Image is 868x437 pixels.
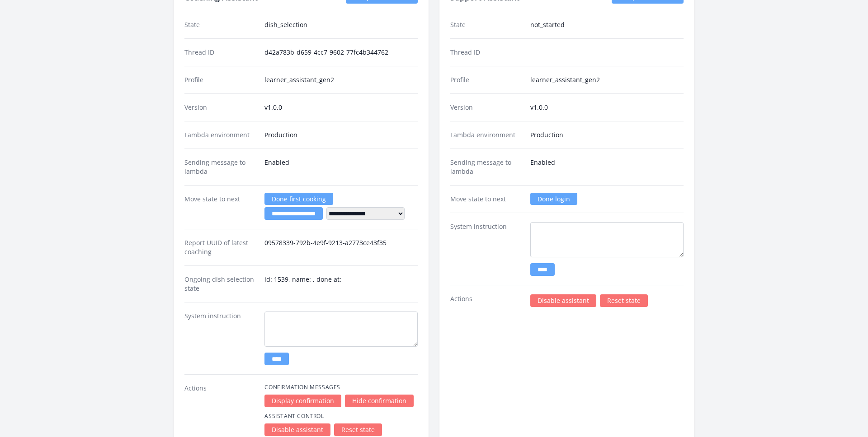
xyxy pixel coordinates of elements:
[264,130,418,139] dd: Production
[530,294,596,307] a: Disable assistant
[450,294,523,307] dt: Actions
[450,48,523,57] dt: Thread ID
[184,20,257,29] dt: State
[450,103,523,112] dt: Version
[264,395,341,407] a: Display confirmation
[264,413,418,420] h4: Assistant Control
[264,48,418,57] dd: d42a783b-d659-4cc7-9602-77fc4b344762
[450,20,523,29] dt: State
[264,238,418,256] dd: 09578339-792b-4e9f-9213-a2773ce43f35
[264,193,333,205] a: Done first cooking
[184,158,257,176] dt: Sending message to lambda
[334,423,382,436] a: Reset state
[530,20,684,29] dd: not_started
[530,75,684,84] dd: learner_assistant_gen2
[450,158,523,176] dt: Sending message to lambda
[184,48,257,57] dt: Thread ID
[530,158,684,176] dd: Enabled
[184,238,257,256] dt: Report UUID of latest coaching
[450,222,523,276] dt: System instruction
[184,311,257,365] dt: System instruction
[264,20,418,29] dd: dish_selection
[450,195,523,204] dt: Move state to next
[530,103,684,112] dd: v1.0.0
[184,384,257,436] dt: Actions
[264,75,418,84] dd: learner_assistant_gen2
[264,423,330,436] a: Disable assistant
[530,193,577,205] a: Done login
[600,294,648,307] a: Reset state
[184,130,257,139] dt: Lambda environment
[184,75,257,84] dt: Profile
[264,275,418,293] dd: id: 1539, name: , done at:
[345,395,414,407] a: Hide confirmation
[184,103,257,112] dt: Version
[264,384,418,391] h4: Confirmation Messages
[450,75,523,84] dt: Profile
[450,130,523,139] dt: Lambda environment
[264,158,418,176] dd: Enabled
[530,130,684,139] dd: Production
[264,103,418,112] dd: v1.0.0
[184,275,257,293] dt: Ongoing dish selection state
[184,195,257,220] dt: Move state to next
